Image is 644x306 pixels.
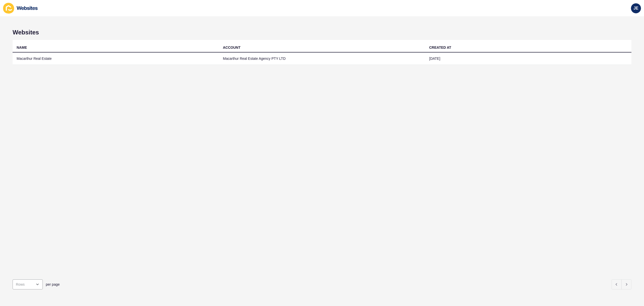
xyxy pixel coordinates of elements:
h1: Websites [13,29,631,36]
div: open menu [13,279,43,289]
td: Macarthur Real Estate [13,53,219,65]
div: NAME [17,45,27,50]
td: [DATE] [425,53,631,65]
div: CREATED AT [429,45,451,50]
span: JE [633,6,638,11]
div: ACCOUNT [223,45,240,50]
span: per page [46,282,60,287]
td: Macarthur Real Estate Agency PTY LTD [219,53,425,65]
